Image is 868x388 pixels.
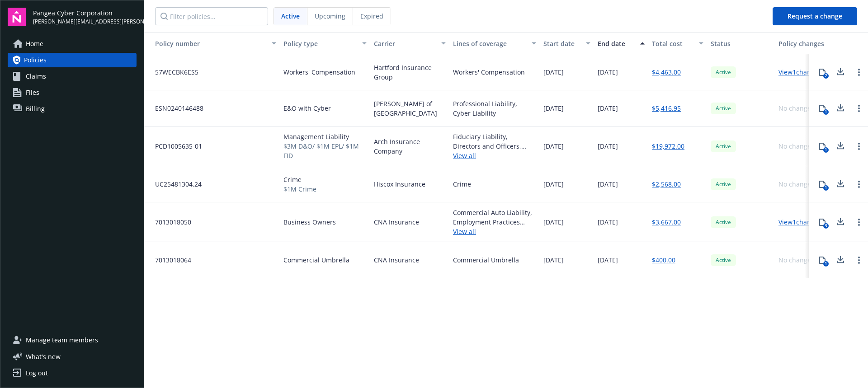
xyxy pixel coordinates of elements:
[813,175,831,193] button: 1
[652,179,681,189] a: $2,568.00
[155,7,268,25] input: Filter policies...
[374,63,446,82] span: Hartford Insurance Group
[148,141,202,151] span: PCD1005635-01
[823,109,829,115] div: 1
[8,85,137,100] a: Files
[148,39,266,48] div: Toggle SortBy
[648,33,707,54] button: Total cost
[543,141,564,151] span: [DATE]
[543,103,564,113] span: [DATE]
[711,39,771,48] div: Status
[598,39,635,48] div: End date
[26,333,98,347] span: Manage team members
[778,141,814,151] div: No changes
[283,184,316,194] span: $1M Crime
[543,179,564,189] span: [DATE]
[8,37,137,51] a: Home
[8,352,75,361] button: What's new
[854,67,864,78] a: Open options
[33,8,137,26] button: Pangea Cyber Corporation[PERSON_NAME][EMAIL_ADDRESS][PERSON_NAME][DOMAIN_NAME]
[714,218,732,226] span: Active
[374,99,446,118] span: [PERSON_NAME] of [GEOGRAPHIC_DATA]
[26,352,61,361] span: What ' s new
[854,103,864,114] a: Open options
[652,39,693,48] div: Total cost
[26,37,43,51] span: Home
[148,39,266,48] div: Policy number
[598,103,618,113] span: [DATE]
[598,141,618,151] span: [DATE]
[283,255,349,265] span: Commercial Umbrella
[8,102,137,116] a: Billing
[33,8,137,18] span: Pangea Cyber Corporation
[773,7,857,25] button: Request a change
[283,103,331,113] span: E&O with Cyber
[714,180,732,188] span: Active
[598,179,618,189] span: [DATE]
[594,33,648,54] button: End date
[360,11,383,21] span: Expired
[148,179,202,189] span: UC25481304.24
[543,255,564,265] span: [DATE]
[374,137,446,156] span: Arch Insurance Company
[543,217,564,227] span: [DATE]
[449,33,540,54] button: Lines of coverage
[8,69,137,84] a: Claims
[453,39,526,48] div: Lines of coverage
[453,99,536,118] div: Professional Liability, Cyber Liability
[453,208,536,227] div: Commercial Auto Liability, Employment Practices Liability, General Liability, Commercial Property
[813,99,831,117] button: 1
[823,73,829,79] div: 2
[652,217,681,227] a: $3,667.00
[374,39,436,48] div: Carrier
[813,63,831,81] button: 2
[540,33,594,54] button: Start date
[148,103,203,113] span: ESN0240146488
[854,255,864,266] a: Open options
[24,53,47,67] span: Policies
[778,103,814,113] div: No changes
[652,255,675,265] a: $400.00
[453,151,536,160] a: View all
[8,8,26,26] img: navigator-logo.svg
[598,217,618,227] span: [DATE]
[823,147,829,153] div: 1
[26,102,45,116] span: Billing
[148,217,191,227] span: 7013018050
[33,18,137,26] span: [PERSON_NAME][EMAIL_ADDRESS][PERSON_NAME][DOMAIN_NAME]
[813,251,831,269] button: 1
[26,85,39,100] span: Files
[374,179,425,189] span: Hiscox Insurance
[598,255,618,265] span: [DATE]
[8,333,137,347] a: Manage team members
[283,67,355,77] span: Workers' Compensation
[775,33,831,54] button: Policy changes
[281,11,300,21] span: Active
[813,137,831,155] button: 1
[315,11,345,21] span: Upcoming
[370,33,449,54] button: Carrier
[453,179,471,189] div: Crime
[714,256,732,264] span: Active
[598,67,618,77] span: [DATE]
[714,104,732,112] span: Active
[453,255,519,265] div: Commercial Umbrella
[283,39,357,48] div: Policy type
[854,179,864,190] a: Open options
[778,218,821,226] a: View 1 changes
[652,67,681,77] a: $4,463.00
[652,141,684,151] a: $19,972.00
[714,142,732,150] span: Active
[543,39,580,48] div: Start date
[283,217,336,227] span: Business Owners
[823,223,829,229] div: 3
[148,255,191,265] span: 7013018064
[26,366,48,380] div: Log out
[453,227,536,236] a: View all
[823,185,829,191] div: 1
[374,217,419,227] span: CNA Insurance
[778,39,828,48] div: Policy changes
[283,175,316,184] span: Crime
[854,217,864,228] a: Open options
[813,213,831,231] button: 3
